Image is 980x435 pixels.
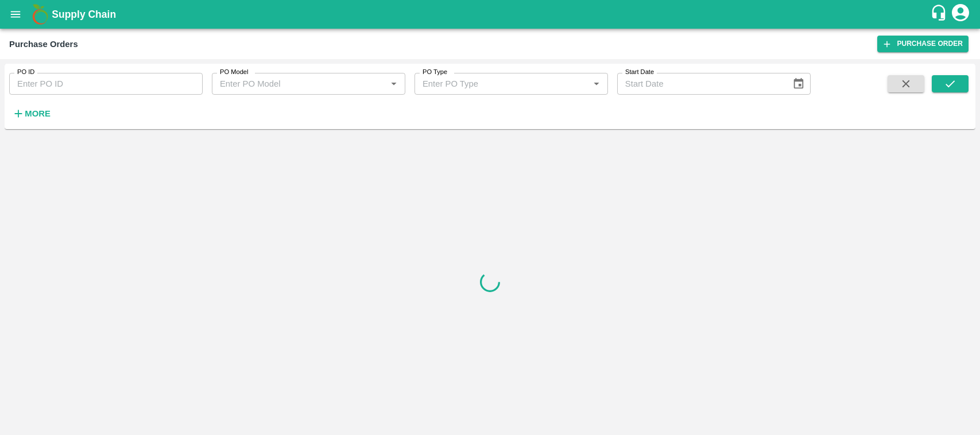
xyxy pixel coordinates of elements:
label: PO Model [220,68,249,77]
img: logo [29,3,52,26]
div: Purchase Orders [9,37,78,52]
button: open drawer [2,1,29,28]
button: Choose date [788,73,809,95]
input: Enter PO ID [9,73,203,95]
button: Open [589,76,604,91]
button: More [9,104,53,123]
input: Enter PO Model [215,76,383,91]
div: account of current user [950,2,971,26]
button: Open [386,76,401,91]
label: PO Type [423,68,447,77]
b: Supply Chain [52,9,116,20]
label: Start Date [625,68,654,77]
a: Supply Chain [52,6,930,22]
strong: More [25,109,51,118]
a: Purchase Order [877,36,969,52]
input: Enter PO Type [418,76,586,91]
input: Start Date [617,73,783,95]
div: customer-support [930,4,950,25]
label: PO ID [17,68,34,77]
